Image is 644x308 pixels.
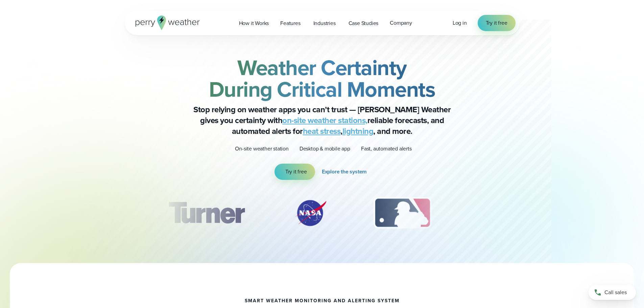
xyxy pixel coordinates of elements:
span: Log in [453,19,467,27]
div: 1 of 12 [158,196,254,230]
img: MLB.svg [367,196,438,230]
p: On-site weather station [235,145,288,153]
a: lightning [342,125,374,137]
span: Industries [313,19,336,27]
span: Call sales [604,288,627,297]
span: Explore the system [322,168,367,176]
a: Try it free [478,15,516,31]
a: Case Studies [343,16,384,30]
strong: Weather Certainty During Critical Moments [209,52,435,105]
a: How it Works [233,16,275,30]
a: heat stress [303,125,341,137]
p: Stop relying on weather apps you can’t trust — [PERSON_NAME] Weather gives you certainty with rel... [187,104,457,137]
h1: smart weather monitoring and alerting system [245,298,400,304]
a: Log in [453,19,467,27]
span: Try it free [285,168,307,176]
span: How it Works [239,19,269,27]
img: Turner-Construction_1.svg [158,196,254,230]
div: 2 of 12 [287,196,334,230]
a: Explore the system [322,164,369,180]
div: 4 of 12 [471,196,525,230]
a: Call sales [589,285,636,300]
p: Fast, automated alerts [361,145,412,153]
span: Features [280,19,300,27]
a: Try it free [275,164,315,180]
a: on-site weather stations, [282,114,367,126]
span: Case Studies [349,19,379,27]
div: 3 of 12 [367,196,438,230]
span: Try it free [486,19,507,27]
img: PGA.svg [471,196,525,230]
img: NASA.svg [287,196,334,230]
div: slideshow [159,196,486,233]
p: Desktop & mobile app [300,145,350,153]
span: Company [390,19,412,27]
